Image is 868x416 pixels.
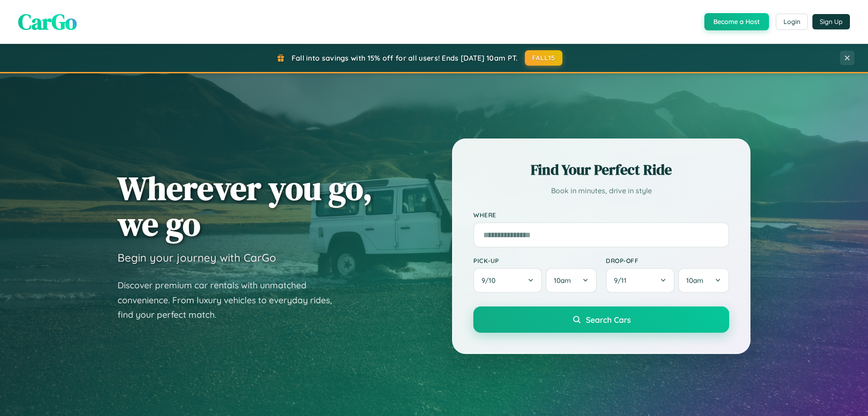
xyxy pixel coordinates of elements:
[18,7,77,37] span: CarGo
[686,276,703,285] span: 10am
[606,257,729,264] label: Drop-off
[481,276,500,285] span: 9 / 10
[473,211,729,219] label: Where
[812,14,850,29] button: Sign Up
[704,13,769,30] button: Become a Host
[118,278,344,322] p: Discover premium car rentals with unmatched convenience. From luxury vehicles to everyday rides, ...
[473,257,597,264] label: Pick-up
[678,268,729,293] button: 10am
[473,184,729,197] p: Book in minutes, drive in style
[606,268,675,293] button: 9/11
[546,268,597,293] button: 10am
[473,160,729,180] h2: Find Your Perfect Ride
[473,268,542,293] button: 9/10
[614,276,631,285] span: 9 / 11
[586,315,631,325] span: Search Cars
[554,276,571,285] span: 10am
[776,14,808,30] button: Login
[292,53,518,62] span: Fall into savings with 15% off for all users! Ends [DATE] 10am PT.
[118,251,276,264] h3: Begin your journey with CarGo
[473,306,729,333] button: Search Cars
[525,50,563,66] button: FALL15
[118,170,373,242] h1: Wherever you go, we go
